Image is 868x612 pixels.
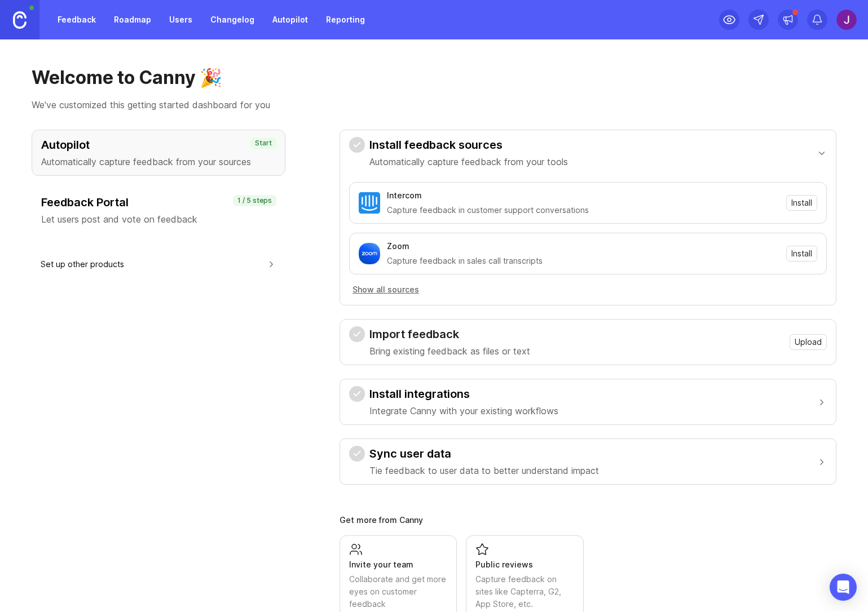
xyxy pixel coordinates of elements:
[13,11,27,29] img: Canny Home
[255,139,272,148] p: Start
[369,446,599,462] h3: Sync user data
[349,558,447,571] div: Invite your team
[32,66,836,89] h1: Welcome to Canny 🎉
[340,516,836,524] div: Get more from Canny
[387,204,779,216] div: Capture feedback in customer support conversations
[359,243,380,264] img: Zoom
[369,326,530,342] h3: Import feedback
[349,283,827,296] a: Show all sources
[349,130,827,175] button: Install feedback sourcesAutomatically capture feedback from your tools
[791,248,812,259] span: Install
[369,344,530,358] p: Bring existing feedback as files or text
[349,379,827,424] button: Install integrationsIntegrate Canny with your existing workflows
[204,10,261,30] a: Changelog
[387,189,422,202] div: Intercom
[32,187,285,233] button: Feedback PortalLet users post and vote on feedback1 / 5 steps
[349,439,827,484] button: Sync user dataTie feedback to user data to better understand impact
[41,137,276,153] h3: Autopilot
[237,196,272,205] p: 1 / 5 steps
[107,10,158,30] a: Roadmap
[266,10,315,30] a: Autopilot
[51,10,103,30] a: Feedback
[369,404,558,418] p: Integrate Canny with your existing workflows
[349,573,447,610] div: Collaborate and get more eyes on customer feedback
[475,558,574,571] div: Public reviews
[41,194,276,210] h3: Feedback Portal
[475,573,574,610] div: Capture feedback on sites like Capterra, G2, App Store, etc.
[791,197,812,209] span: Install
[387,240,409,252] div: Zoom
[41,155,276,168] p: Automatically capture feedback from your sources
[41,212,276,226] p: Let users post and vote on feedback
[790,334,827,350] button: Upload
[41,251,276,277] button: Set up other products
[162,10,199,30] a: Users
[369,464,599,477] p: Tie feedback to user data to better understand impact
[32,98,836,112] p: We've customized this getting started dashboard for you
[359,192,380,214] img: Intercom
[369,386,558,402] h3: Install integrations
[795,336,822,348] span: Upload
[369,137,568,153] h3: Install feedback sources
[369,155,568,168] p: Automatically capture feedback from your tools
[32,130,285,176] button: AutopilotAutomatically capture feedback from your sourcesStart
[349,283,422,296] button: Show all sources
[786,195,817,211] button: Install
[319,10,372,30] a: Reporting
[836,10,857,30] img: Jenessa White
[830,574,857,601] div: Open Intercom Messenger
[786,246,817,261] button: Install
[387,255,779,267] div: Capture feedback in sales call transcripts
[349,175,827,305] div: Install feedback sourcesAutomatically capture feedback from your tools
